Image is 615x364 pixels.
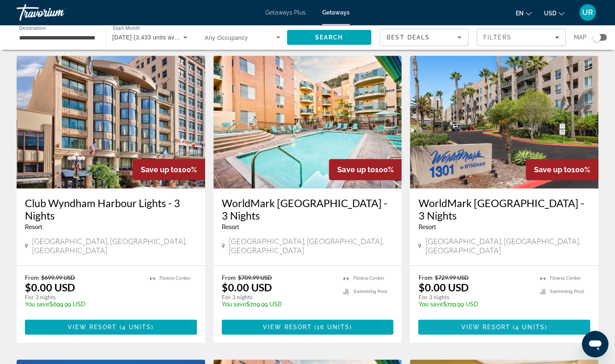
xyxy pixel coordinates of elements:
button: Search [287,30,372,45]
span: USD [544,10,556,17]
span: [GEOGRAPHIC_DATA], [GEOGRAPHIC_DATA], [GEOGRAPHIC_DATA] [229,237,394,255]
p: $729.99 USD [418,301,532,308]
span: Destination [19,25,46,31]
span: 4 units [515,324,545,330]
span: Search [315,34,343,41]
span: Fitness Center [159,276,191,281]
span: [GEOGRAPHIC_DATA], [GEOGRAPHIC_DATA], [GEOGRAPHIC_DATA] [425,237,590,255]
div: 100% [329,159,402,180]
button: Change language [516,7,532,19]
span: 16 units [317,324,350,330]
span: Swimming Pool [550,289,584,294]
p: $0.00 USD [25,281,75,293]
span: View Resort [68,324,117,330]
span: You save [222,301,246,308]
p: $699.99 USD [25,301,141,308]
a: WorldMark [GEOGRAPHIC_DATA] - 3 Nights [418,197,590,222]
span: ( ) [510,324,547,330]
button: Filters [477,29,566,46]
span: Filters [483,34,512,41]
span: Resort [25,224,42,230]
p: For 3 nights [222,293,335,301]
span: Resort [222,224,239,230]
span: ( ) [312,324,352,330]
span: $709.99 USD [238,274,272,281]
span: ( ) [117,324,154,330]
a: Club Wyndham Harbour Lights - 3 Nights [25,197,197,222]
span: [DATE] (3,433 units available) [113,34,195,41]
span: en [516,10,524,17]
span: Map [574,32,586,43]
span: From [418,274,432,281]
span: Save up to [534,165,571,174]
iframe: Button to launch messaging window [582,331,608,357]
span: Save up to [141,165,178,174]
button: View Resort(4 units) [25,320,197,335]
span: View Resort [461,324,510,330]
span: Any Occupancy [205,34,248,41]
span: Start Month [113,26,140,31]
button: View Resort(16 units) [222,320,394,335]
span: You save [25,301,49,308]
p: $0.00 USD [222,281,272,293]
p: $0.00 USD [418,281,468,293]
span: From [222,274,236,281]
span: $729.99 USD [434,274,468,281]
span: 4 units [122,324,152,330]
img: WorldMark San Diego Mission Valley - 3 Nights [213,56,402,188]
div: 100% [526,159,598,180]
span: Save up to [337,165,375,174]
a: Getaways [322,9,350,16]
span: Best Deals [387,34,430,41]
span: You save [418,301,443,308]
span: Swimming Pool [353,289,387,294]
span: View Resort [263,324,312,330]
img: Club Wyndham Harbour Lights - 3 Nights [17,56,205,188]
span: From [25,274,39,281]
a: Getaways Plus [265,9,306,16]
button: Change currency [544,7,564,19]
span: UR [582,8,593,17]
div: 100% [132,159,205,180]
input: Select destination [19,33,95,43]
a: WorldMark [GEOGRAPHIC_DATA] - 3 Nights [222,197,394,222]
span: $699.99 USD [41,274,75,281]
button: View Resort(4 units) [418,320,590,335]
span: [GEOGRAPHIC_DATA], [GEOGRAPHIC_DATA], [GEOGRAPHIC_DATA] [32,237,197,255]
span: Fitness Center [550,276,581,281]
p: $709.99 USD [222,301,335,308]
mat-select: Sort by [387,32,461,42]
img: WorldMark Oceanside Harbor - 3 Nights [410,56,598,188]
p: For 3 nights [418,293,532,301]
button: User Menu [577,4,598,21]
a: Travorium [17,2,100,23]
span: Fitness Center [353,276,384,281]
p: For 3 nights [25,293,141,301]
span: Resort [418,224,436,230]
